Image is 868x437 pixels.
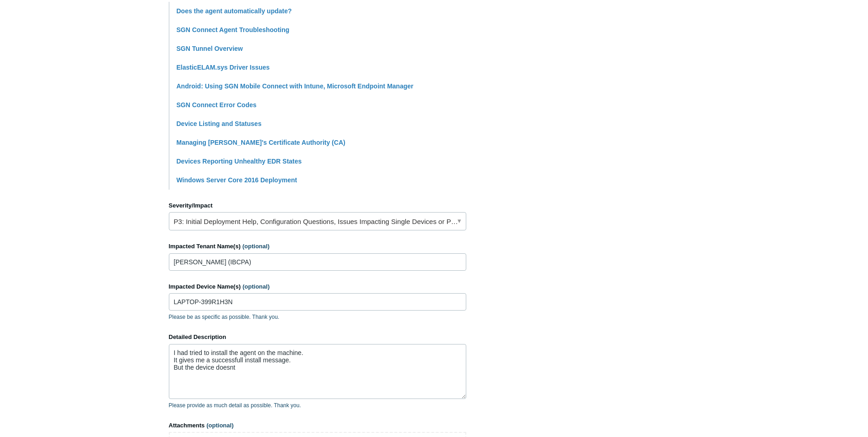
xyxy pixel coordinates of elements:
[169,242,466,251] label: Impacted Tenant Name(s)
[169,313,466,321] p: Please be as specific as possible. Thank you.
[169,201,466,210] label: Severity/Impact
[177,120,262,127] a: Device Listing and Statuses
[177,64,270,71] a: ElasticELAM.sys Driver Issues
[177,139,345,146] a: Managing [PERSON_NAME]'s Certificate Authority (CA)
[169,212,466,230] a: P3: Initial Deployment Help, Configuration Questions, Issues Impacting Single Devices or Past Out...
[177,176,297,184] a: Windows Server Core 2016 Deployment
[177,45,243,52] a: SGN Tunnel Overview
[243,283,270,290] span: (optional)
[169,282,466,291] label: Impacted Device Name(s)
[177,101,257,109] a: SGN Connect Error Codes
[243,243,270,250] span: (optional)
[169,401,466,410] p: Please provide as much detail as possible. Thank you.
[177,82,414,90] a: Android: Using SGN Mobile Connect with Intune, Microsoft Endpoint Manager
[177,26,290,33] a: SGN Connect Agent Troubleshooting
[206,422,233,429] span: (optional)
[177,158,302,165] a: Devices Reporting Unhealthy EDR States
[169,333,466,342] label: Detailed Description
[177,7,292,15] a: Does the agent automatically update?
[169,421,466,430] label: Attachments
